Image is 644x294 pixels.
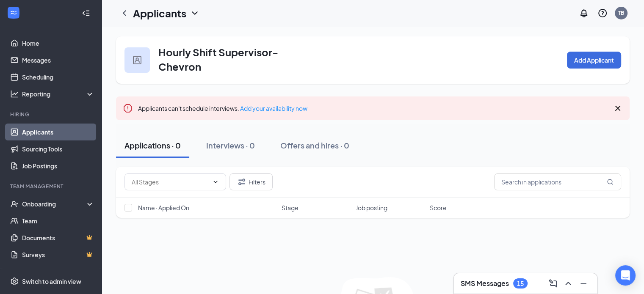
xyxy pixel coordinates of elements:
[82,9,90,17] svg: Collapse
[494,173,621,190] input: Search in applications
[615,265,636,286] div: Open Intercom Messenger
[22,157,94,174] a: Job Postings
[9,8,18,17] svg: WorkstreamLogo
[10,277,19,286] svg: Settings
[158,45,319,74] h3: Hourly Shift Supervisor- Chevron
[138,104,307,112] span: Applicants can't schedule interviews.
[280,140,349,151] div: Offers and hires · 0
[546,277,560,290] button: ComposeMessage
[22,90,95,98] div: Reporting
[138,203,189,212] span: Name · Applied On
[22,35,94,52] a: Home
[229,173,273,190] button: Filter Filters
[517,280,524,287] div: 15
[10,111,93,118] div: Hiring
[430,203,447,212] span: Score
[133,6,186,20] h1: Applicants
[579,8,589,18] svg: Notifications
[22,246,94,263] a: SurveysCrown
[22,200,87,208] div: Onboarding
[132,177,209,187] input: All Stages
[133,56,141,64] img: user icon
[597,8,608,18] svg: QuestionInfo
[618,9,624,16] div: TB
[282,203,299,212] span: Stage
[561,277,575,290] button: ChevronUp
[22,212,94,229] a: Team
[190,8,200,18] svg: ChevronDown
[22,124,94,140] a: Applicants
[22,69,94,85] a: Scheduling
[119,8,130,18] svg: ChevronLeft
[206,140,255,151] div: Interviews · 0
[577,277,590,290] button: Minimize
[548,278,558,289] svg: ComposeMessage
[22,229,94,246] a: DocumentsCrown
[10,183,93,190] div: Team Management
[356,203,387,212] span: Job posting
[578,278,589,289] svg: Minimize
[10,200,19,208] svg: UserCheck
[240,104,307,112] a: Add your availability now
[22,277,81,286] div: Switch to admin view
[607,179,614,185] svg: MagnifyingGlass
[613,103,623,113] svg: Cross
[10,90,19,98] svg: Analysis
[123,103,133,113] svg: Error
[237,177,247,187] svg: Filter
[124,140,181,151] div: Applications · 0
[212,179,219,185] svg: ChevronDown
[22,52,94,69] a: Messages
[461,279,509,288] h3: SMS Messages
[567,52,621,69] button: Add Applicant
[563,278,573,289] svg: ChevronUp
[22,140,94,157] a: Sourcing Tools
